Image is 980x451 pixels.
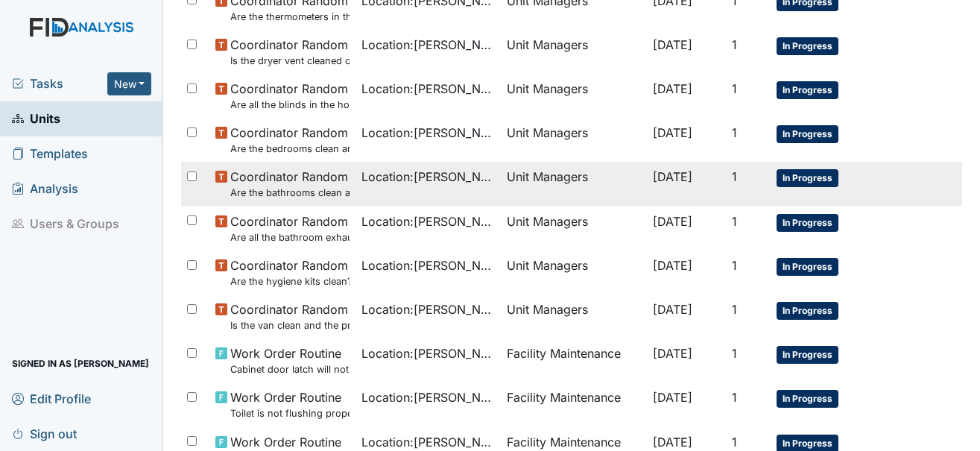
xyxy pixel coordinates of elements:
span: 1 [732,435,737,450]
span: Location : [PERSON_NAME]. ICF [361,168,496,186]
span: Work Order Routine Toilet is not flushing properly in HC bathroom. [230,388,350,420]
span: 1 [732,390,737,405]
span: Location : [PERSON_NAME]. ICF [361,36,496,54]
span: In Progress [777,390,838,408]
span: 1 [732,37,737,52]
span: In Progress [777,302,838,320]
span: Templates [12,142,88,165]
span: [DATE] [653,125,692,140]
span: [DATE] [653,390,692,405]
span: In Progress [777,125,838,143]
td: Unit Managers [501,206,647,250]
td: Unit Managers [501,118,647,162]
span: Location : [PERSON_NAME]. ICF [361,388,496,406]
span: [DATE] [653,37,692,52]
small: Are all the blinds in the home operational and clean? [230,98,350,112]
span: Coordinator Random Are the bathrooms clean and in good repair? [230,168,350,200]
td: Unit Managers [501,74,647,118]
span: 1 [732,169,737,184]
td: Facility Maintenance [501,382,647,426]
span: 1 [732,258,737,273]
span: Coordinator Random Are the bedrooms clean and in good repair? [230,124,350,156]
span: Location : [PERSON_NAME]. ICF [361,433,496,451]
span: Coordinator Random Are all the bathroom exhaust fan covers clean and dust free? [230,212,350,245]
a: Tasks [12,75,107,92]
small: Is the van clean and the proper documentation been stored? [230,318,350,332]
small: Toilet is not flushing properly in HC bathroom. [230,406,350,420]
small: Are the thermometers in the freezer reading between 0 degrees and 10 degrees? [230,10,350,24]
span: Location : [PERSON_NAME]. ICF [361,80,496,98]
span: In Progress [777,81,838,99]
span: Analysis [12,177,78,201]
span: In Progress [777,169,838,187]
span: [DATE] [653,346,692,361]
span: 1 [732,81,737,96]
span: Edit Profile [12,387,91,410]
span: Signed in as [PERSON_NAME] [12,352,149,375]
td: Facility Maintenance [501,338,647,382]
span: [DATE] [653,214,692,229]
span: 1 [732,214,737,229]
span: In Progress [777,37,838,55]
span: Coordinator Random Are the hygiene kits clean? [230,256,350,288]
button: New [107,72,152,95]
small: Cabinet door latch will not lock. [230,362,350,376]
span: Location : [PERSON_NAME]. ICF [361,300,496,318]
span: Coordinator Random Is the van clean and the proper documentation been stored? [230,300,350,332]
small: Are the bathrooms clean and in good repair? [230,186,350,200]
span: Coordinator Random Are all the blinds in the home operational and clean? [230,80,350,112]
small: Are all the bathroom exhaust fan covers clean and dust free? [230,230,350,245]
span: 1 [732,302,737,317]
td: Unit Managers [501,162,647,206]
span: Units [12,107,60,130]
small: Are the hygiene kits clean? [230,274,350,288]
span: [DATE] [653,302,692,317]
td: Unit Managers [501,250,647,294]
small: Are the bedrooms clean and in good repair? [230,142,350,156]
span: In Progress [777,214,838,232]
span: In Progress [777,258,838,276]
span: [DATE] [653,169,692,184]
span: Sign out [12,422,77,445]
span: Coordinator Random Is the dryer vent cleaned out? [230,36,350,68]
td: Unit Managers [501,30,647,74]
span: In Progress [777,346,838,364]
td: Unit Managers [501,294,647,338]
small: Is the dryer vent cleaned out? [230,54,350,68]
span: [DATE] [653,81,692,96]
span: [DATE] [653,258,692,273]
span: Location : [PERSON_NAME]. ICF [361,344,496,362]
span: 1 [732,125,737,140]
span: Location : [PERSON_NAME]. ICF [361,212,496,230]
span: 1 [732,346,737,361]
span: Location : [PERSON_NAME]. ICF [361,124,496,142]
span: [DATE] [653,435,692,450]
span: Work Order Routine Cabinet door latch will not lock. [230,344,350,376]
span: Location : [PERSON_NAME]. ICF [361,256,496,274]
